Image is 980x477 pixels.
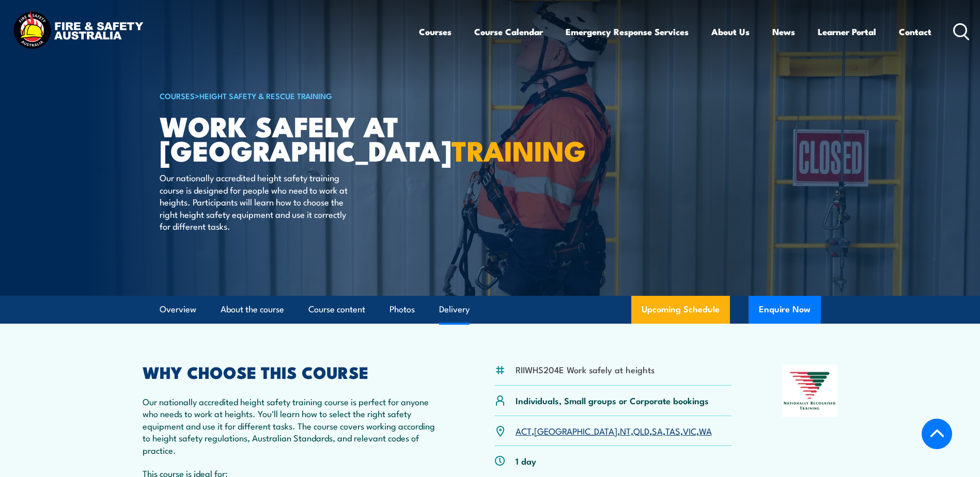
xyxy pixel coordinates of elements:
[665,424,680,437] a: TAS
[143,364,444,379] h2: WHY CHOOSE THIS COURSE
[160,171,348,232] p: Our nationally accredited height safety training course is designed for people who need to work a...
[199,90,332,101] a: Height Safety & Rescue Training
[818,18,876,45] a: Learner Portal
[419,18,452,45] a: Courses
[711,18,750,45] a: About Us
[160,89,415,102] h6: >
[633,424,649,437] a: QLD
[620,424,631,437] a: NT
[772,18,795,45] a: News
[160,114,415,162] h1: Work Safely at [GEOGRAPHIC_DATA]
[390,296,415,323] a: Photos
[534,424,617,437] a: [GEOGRAPHIC_DATA]
[221,296,284,323] a: About the course
[516,424,532,437] a: ACT
[652,424,663,437] a: SA
[516,363,655,375] li: RIIWHS204E Work safely at heights
[631,296,730,324] a: Upcoming Schedule
[516,455,536,467] p: 1 day
[474,18,543,45] a: Course Calendar
[308,296,365,323] a: Course content
[782,364,838,417] img: Nationally Recognised Training logo.
[160,296,196,323] a: Overview
[749,296,821,324] button: Enquire Now
[516,394,709,406] p: Individuals, Small groups or Corporate bookings
[160,90,195,101] a: COURSES
[683,424,696,437] a: VIC
[439,296,470,323] a: Delivery
[899,18,931,45] a: Contact
[516,425,712,437] p: , , , , , , ,
[452,128,586,171] strong: TRAINING
[699,424,712,437] a: WA
[143,395,444,456] p: Our nationally accredited height safety training course is perfect for anyone who needs to work a...
[566,18,689,45] a: Emergency Response Services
